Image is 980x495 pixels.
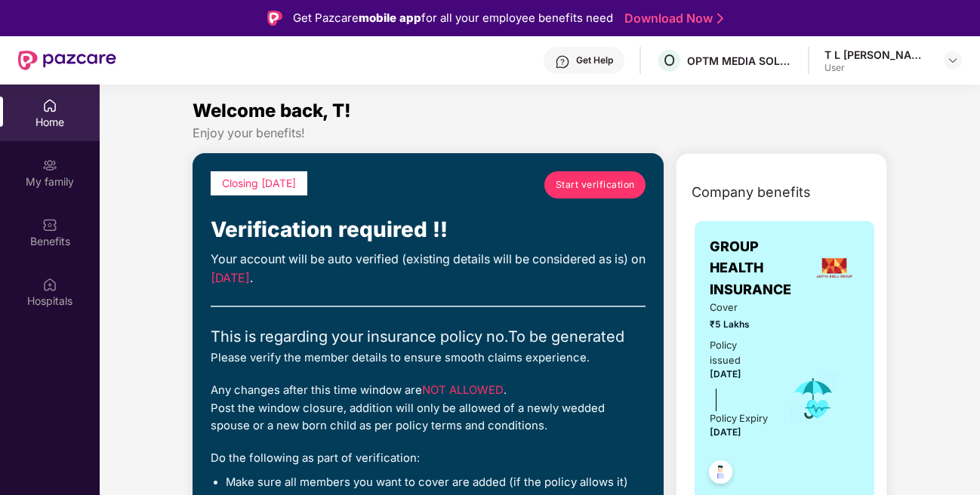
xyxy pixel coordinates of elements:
[555,54,570,69] img: svg+xml;base64,PHN2ZyBpZD0iSGVscC0zMngzMiIgeG1sbnM9Imh0dHA6Ly93d3cudzMub3JnLzIwMDAvc3ZnIiB3aWR0aD...
[293,9,613,27] div: Get Pazcare for all your employee benefits need
[226,475,646,490] li: Make sure all members you want to cover are added (if the policy allows it)
[222,177,296,189] span: Closing [DATE]
[422,383,504,397] span: NOT ALLOWED
[687,54,793,68] div: OPTM MEDIA SOLUTIONS PRIVATE LIMITED
[42,277,57,292] img: svg+xml;base64,PHN2ZyBpZD0iSG9zcGl0YWxzIiB4bWxucz0iaHR0cDovL3d3dy53My5vcmcvMjAwMC9zdmciIHdpZHRoPS...
[211,325,646,349] div: This is regarding your insurance policy no. To be generated
[824,62,930,74] div: User
[710,318,769,332] span: ₹5 Lakhs
[193,100,351,121] span: Welcome back, T!
[211,214,646,247] div: Verification required !!
[710,368,741,380] span: [DATE]
[42,217,57,232] img: svg+xml;base64,PHN2ZyBpZD0iQmVuZWZpdHMiIHhtbG5zPSJodHRwOi8vd3d3LnczLm9yZy8yMDAwL3N2ZyIgd2lkdGg9Ij...
[814,247,855,288] img: insurerLogo
[710,236,809,300] span: GROUP HEALTH INSURANCE
[211,251,646,288] div: Your account will be auto verified (existing details will be considered as is) on .
[42,98,57,113] img: svg+xml;base64,PHN2ZyBpZD0iSG9tZSIgeG1sbnM9Imh0dHA6Ly93d3cudzMub3JnLzIwMDAvc3ZnIiB3aWR0aD0iMjAiIG...
[717,11,723,26] img: Stroke
[710,426,741,438] span: [DATE]
[211,271,250,285] span: [DATE]
[576,54,613,66] div: Get Help
[211,382,646,435] div: Any changes after this time window are . Post the window closure, addition will only be allowed o...
[267,11,282,26] img: Logo
[556,177,635,192] span: Start verification
[710,411,768,426] div: Policy Expiry
[193,125,887,141] div: Enjoy your benefits!
[18,51,116,70] img: New Pazcare Logo
[824,48,930,62] div: T L [PERSON_NAME]
[42,158,57,173] img: svg+xml;base64,PHN2ZyB3aWR0aD0iMjAiIGhlaWdodD0iMjAiIHZpZXdCb3g9IjAgMCAyMCAyMCIgZmlsbD0ibm9uZSIgeG...
[710,300,769,315] span: Cover
[624,11,719,26] a: Download Now
[664,51,675,69] span: O
[359,11,421,25] strong: mobile app
[710,338,769,369] div: Policy issued
[947,54,959,66] img: svg+xml;base64,PHN2ZyBpZD0iRHJvcGRvd24tMzJ4MzIiIHhtbG5zPSJodHRwOi8vd3d3LnczLm9yZy8yMDAwL3N2ZyIgd2...
[702,456,739,493] img: svg+xml;base64,PHN2ZyB4bWxucz0iaHR0cDovL3d3dy53My5vcmcvMjAwMC9zdmciIHdpZHRoPSI0OC45NDMiIGhlaWdodD...
[211,349,646,367] div: Please verify the member details to ensure smooth claims experience.
[544,171,646,198] a: Start verification
[692,182,811,203] span: Company benefits
[789,374,838,423] img: icon
[211,450,646,467] div: Do the following as part of verification:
